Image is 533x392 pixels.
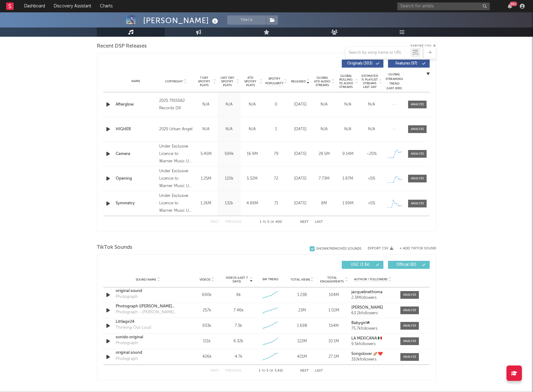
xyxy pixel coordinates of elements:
[510,2,517,6] div: 99 +
[314,126,334,132] div: N/A
[242,151,262,157] div: 16.9M
[254,219,288,226] div: 1 5 400
[320,354,348,360] div: 27.1M
[270,369,273,372] span: of
[288,354,316,360] div: 421M
[351,306,383,310] strong: [PERSON_NAME]
[235,323,242,329] div: 7.3k
[351,352,383,356] strong: Songslover 🩹❤️
[159,97,193,112] div: 2025 7915582 Records DK
[290,151,311,157] div: [DATE]
[399,247,436,250] button: + Add TikTok Sound
[288,338,316,344] div: 122M
[316,247,362,251] div: Show 47 Removed Sounds
[346,62,374,65] span: Originals ( 303 )
[242,176,262,182] div: 5.32M
[265,102,287,108] div: 0
[196,126,216,132] div: N/A
[254,367,288,375] div: 1 5 3,415
[300,220,309,224] button: Next
[361,102,382,108] div: N/A
[351,352,394,356] a: Songslover 🩹❤️
[116,294,138,300] div: Photograph
[351,290,394,294] a: jacquelinethoma
[314,176,334,182] div: 7.73M
[192,338,221,344] div: 111k
[116,102,156,108] div: Afterglow
[235,354,242,360] div: 4.7k
[219,126,239,132] div: N/A
[143,15,220,26] div: [PERSON_NAME]
[219,200,239,206] div: 132k
[265,176,287,182] div: 72
[219,76,235,87] span: Last Day Spotify Plays
[314,76,331,87] span: Global ATD Audio Streams
[262,221,266,223] span: to
[116,303,180,310] div: Photograph ([PERSON_NAME] Remix)
[116,319,180,325] a: Littlegir24
[97,43,147,50] span: Recent DSP Releases
[116,126,156,132] a: HIGHER
[116,200,156,206] div: Symmetry
[315,369,323,373] button: Last
[388,261,430,269] button: Official(82)
[393,247,436,250] button: + Add TikTok Sound
[159,143,193,165] div: Under Exclusive Licence to Warner Music UK Limited, © 2025 [PERSON_NAME] Limited
[392,62,420,65] span: Features ( 97 )
[320,307,348,314] div: 1.02M
[225,220,242,224] button: Previous
[210,220,219,224] button: First
[192,292,221,298] div: 690k
[116,350,180,356] a: original sound
[219,176,239,182] div: 120k
[116,176,156,182] a: Opening
[385,72,403,91] div: Global Streaming Trend (Last 60D)
[314,102,334,108] div: N/A
[219,151,239,157] div: 599k
[342,60,383,68] button: Originals(303)
[346,263,374,267] span: UGC ( 3.3k )
[361,176,382,182] div: <5%
[262,369,265,372] span: to
[351,342,394,346] div: 9.5k followers
[116,334,180,340] a: sonido original
[116,288,180,294] a: original sound
[291,80,306,83] span: Released
[337,74,354,89] span: Global Rolling 7D Audio Streams
[351,290,382,294] strong: jacquelinethoma
[219,102,239,108] div: N/A
[345,50,411,55] input: Search by song name or URL
[116,325,151,331] div: Thinking Out Loud
[288,292,316,298] div: 1.23B
[271,221,274,223] span: of
[315,220,323,224] button: Last
[290,200,311,206] div: [DATE]
[116,151,156,157] a: Camera
[236,292,241,298] div: 8k
[210,369,219,373] button: First
[227,15,266,25] button: Track
[351,311,394,315] div: 63.2k followers
[196,102,216,108] div: N/A
[392,263,420,267] span: Official ( 82 )
[351,336,382,340] strong: LA MEXICANA 🇲🇽
[320,292,348,298] div: 104M
[116,309,180,315] div: Photograph - [PERSON_NAME] Remix
[290,176,311,182] div: [DATE]
[192,354,221,360] div: 426k
[224,276,249,283] span: Videos (last 7 days)
[300,369,309,373] button: Next
[354,277,387,281] span: Author / Followers
[192,323,221,329] div: 933k
[361,200,382,206] div: <5%
[361,74,378,89] span: Estimated % Playlist Streams Last Day
[196,76,212,87] span: 7 Day Spotify Plays
[196,176,216,182] div: 1.25M
[508,4,512,9] button: 99+
[159,168,193,190] div: Under Exclusive Licence to Warner Music UK Limited, © 2025 [PERSON_NAME] Limited
[351,357,394,362] div: 310k followers
[256,277,285,282] div: 6M Trend
[361,126,382,132] div: N/A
